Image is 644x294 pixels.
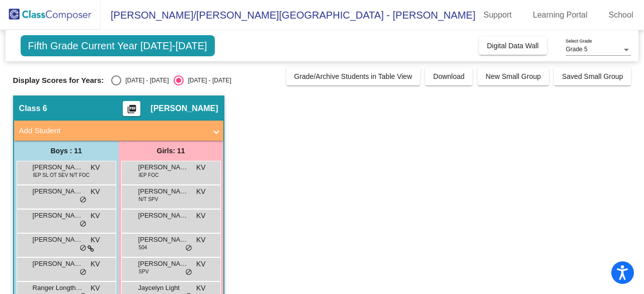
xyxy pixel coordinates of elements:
span: [PERSON_NAME]/[PERSON_NAME][GEOGRAPHIC_DATA] - [PERSON_NAME] [101,7,475,23]
span: Fifth Grade Current Year [DATE]-[DATE] [21,35,215,56]
span: do_not_disturb_alt [79,244,87,252]
span: New Small Group [486,72,541,80]
span: IEP FOC [139,171,159,179]
span: do_not_disturb_alt [79,220,87,228]
span: KV [196,162,206,173]
span: Jaycelyn Light [138,283,189,293]
div: Girls: 11 [119,141,223,161]
span: Grade 5 [566,46,587,53]
a: Support [475,7,520,23]
span: KV [91,162,100,173]
a: School [601,7,641,23]
button: Grade/Archive Students in Table View [286,67,421,85]
span: SPV [139,268,149,275]
button: Digital Data Wall [479,37,547,55]
span: KV [196,235,206,245]
span: [PERSON_NAME] [138,235,189,245]
span: KV [91,283,100,293]
div: [DATE] - [DATE] [184,76,231,85]
span: IEP SL OT SEV N/T FOC [33,171,90,179]
span: Grade/Archive Students in Table View [294,72,413,80]
span: Download [433,72,464,80]
span: Saved Small Group [562,72,623,80]
span: [PERSON_NAME] [33,211,83,221]
button: New Small Group [477,67,549,85]
mat-icon: picture_as_pdf [126,104,138,118]
span: [PERSON_NAME] [138,259,189,269]
span: Ranger Longthorne [33,283,83,293]
span: [PERSON_NAME] [33,186,83,197]
span: KV [196,211,206,221]
span: do_not_disturb_alt [185,268,192,276]
span: do_not_disturb_alt [185,244,192,252]
span: [PERSON_NAME] [33,259,83,269]
span: [PERSON_NAME] [138,211,189,221]
span: [PERSON_NAME] [138,186,189,197]
mat-radio-group: Select an option [111,75,231,85]
span: KV [91,186,100,197]
span: KV [196,186,206,197]
button: Download [425,67,472,85]
span: do_not_disturb_alt [79,196,87,204]
span: KV [91,259,100,269]
span: KV [91,211,100,221]
span: Digital Data Wall [487,42,539,50]
mat-expansion-panel-header: Add Student [14,121,223,141]
span: [PERSON_NAME] [33,162,83,172]
span: [PERSON_NAME] [33,235,83,245]
button: Print Students Details [123,101,140,116]
span: Class 6 [19,104,47,114]
span: do_not_disturb_alt [79,268,87,276]
span: Display Scores for Years: [13,76,104,85]
mat-panel-title: Add Student [19,125,206,137]
span: N/T SPV [139,195,158,203]
span: [PERSON_NAME] [150,104,218,114]
div: [DATE] - [DATE] [121,76,169,85]
span: [PERSON_NAME] [138,162,189,172]
span: 504 [139,244,147,251]
span: KV [196,259,206,269]
span: KV [196,283,206,293]
a: Learning Portal [525,7,596,23]
div: Boys : 11 [14,141,119,161]
span: KV [91,235,100,245]
button: Saved Small Group [554,67,631,85]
